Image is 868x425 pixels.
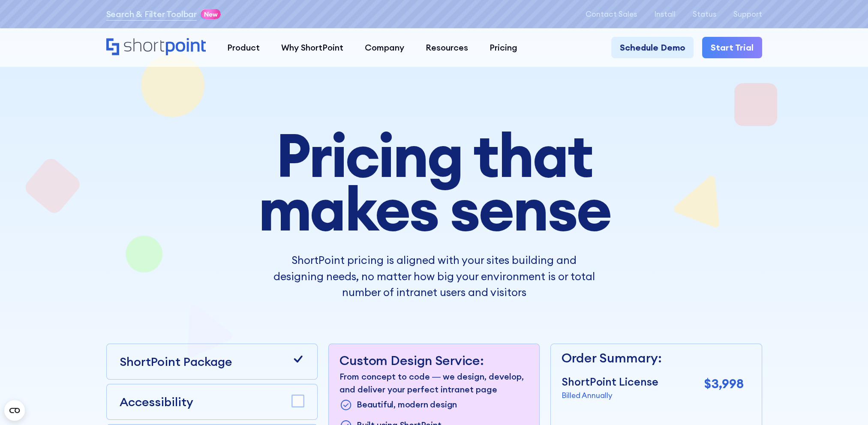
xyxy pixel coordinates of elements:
[273,252,595,301] p: ShortPoint pricing is aligned with your sites building and designing needs, no matter how big you...
[611,37,694,58] a: Schedule Demo
[562,374,658,390] p: ShortPoint License
[216,37,270,58] a: Product
[490,41,517,54] div: Pricing
[120,353,232,371] p: ShortPoint Package
[702,37,762,58] a: Start Trial
[227,41,260,54] div: Product
[825,384,868,425] iframe: Chat Widget
[365,41,404,54] div: Company
[120,393,193,411] p: Accessibility
[357,398,457,412] p: Beautiful, modern design
[562,348,744,368] p: Order Summary:
[415,37,479,58] a: Resources
[693,10,716,18] a: Status
[562,390,658,401] p: Billed Annually
[106,38,206,57] a: Home
[339,353,529,368] p: Custom Design Service:
[281,41,343,54] div: Why ShortPoint
[106,8,197,21] a: Search & Filter Toolbar
[704,374,744,393] p: $3,998
[586,10,637,18] a: Contact Sales
[270,37,354,58] a: Why ShortPoint
[354,37,415,58] a: Company
[654,10,676,18] a: Install
[193,129,675,235] h1: Pricing that makes sense
[479,37,528,58] a: Pricing
[426,41,468,54] div: Resources
[339,370,529,396] p: From concept to code — we design, develop, and deliver your perfect intranet page
[733,10,762,18] a: Support
[4,400,25,421] button: Open CMP widget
